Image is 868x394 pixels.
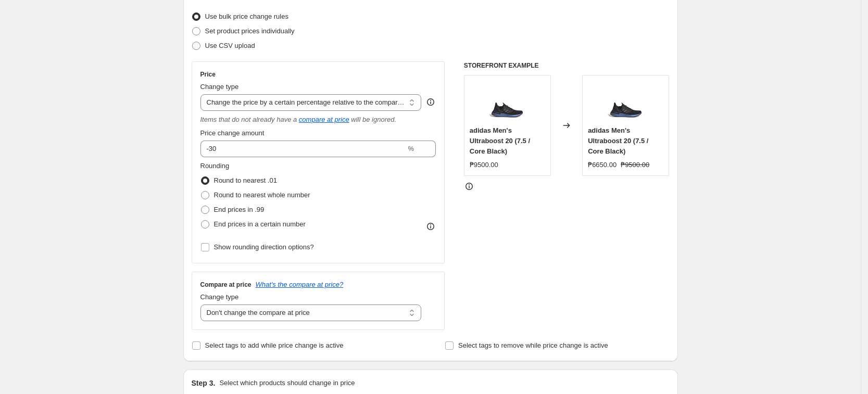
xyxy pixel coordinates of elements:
i: will be ignored. [351,116,396,123]
button: compare at price [299,116,349,123]
input: -20 [200,141,406,157]
span: Use bulk price change rules [205,12,288,20]
span: % [408,145,414,152]
span: End prices in a certain number [214,220,306,228]
span: Rounding [200,162,230,170]
span: Set product prices individually [205,27,295,35]
p: Select which products should change in price [219,378,355,388]
strike: ₱9500.00 [621,160,649,170]
img: EG1341_ADIDAS_ULTRABOOST_20_AA_80x.jpg [605,81,647,122]
img: EG1341_ADIDAS_ULTRABOOST_20_AA_80x.jpg [486,81,528,122]
span: adidas Men's Ultraboost 20 (7.5 / Core Black) [470,126,530,155]
div: ₱9500.00 [470,160,498,170]
span: Select tags to remove while price change is active [458,341,608,349]
span: Use CSV upload [205,42,255,49]
button: What's the compare at price? [256,281,344,288]
h3: Price [200,70,216,79]
span: Change type [200,83,239,91]
span: Round to nearest whole number [214,191,310,199]
span: Price change amount [200,129,265,137]
h6: STOREFRONT EXAMPLE [464,61,670,70]
i: Items that do not already have a [200,116,297,123]
span: Change type [200,293,239,301]
h2: Step 3. [192,378,216,388]
div: ₱6650.00 [588,160,617,170]
span: End prices in .99 [214,206,265,213]
span: Show rounding direction options? [214,243,314,251]
div: help [425,97,436,107]
span: Select tags to add while price change is active [205,341,344,349]
span: adidas Men's Ultraboost 20 (7.5 / Core Black) [588,126,648,155]
span: Round to nearest .01 [214,176,277,184]
h3: Compare at price [200,281,251,289]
